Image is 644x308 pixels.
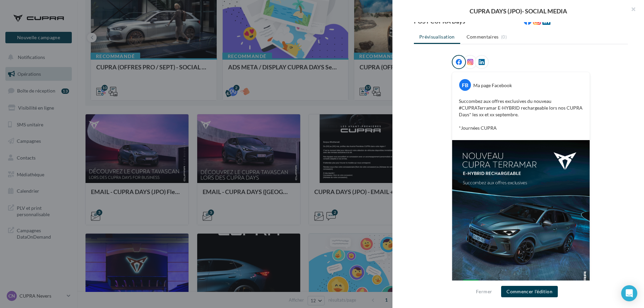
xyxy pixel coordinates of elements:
div: CUPRA DAYS (JPO)- SOCIAL MEDIA [403,8,633,14]
span: (0) [501,34,507,40]
div: Open Intercom Messenger [621,285,637,301]
div: POST CUPRA Days [414,18,518,24]
button: Commencer l'édition [501,286,558,297]
p: Succombez aux offres exclusives du nouveau #CUPRATerramar E-HYBRID rechargeable lors nos CUPRA Da... [459,98,583,131]
div: FB [459,79,471,91]
div: Ma page Facebook [473,82,512,89]
span: Commentaires [467,34,499,40]
button: Fermer [473,288,495,296]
